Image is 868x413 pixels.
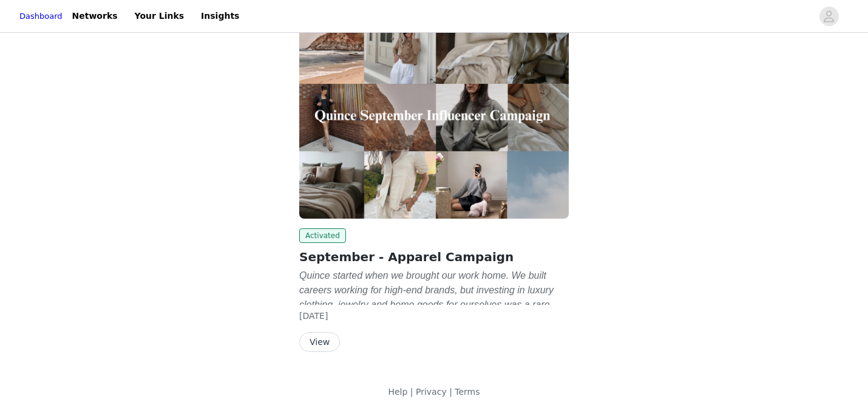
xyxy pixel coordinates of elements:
[127,2,192,30] a: Your Links
[299,311,328,321] span: [DATE]
[299,338,340,347] a: View
[65,2,125,30] a: Networks
[823,7,835,26] div: avatar
[299,270,558,353] em: Quince started when we brought our work home. We built careers working for high-end brands, but i...
[416,387,447,397] a: Privacy
[299,332,340,352] button: View
[299,16,569,219] img: Quince
[388,387,407,397] a: Help
[449,387,452,397] span: |
[410,387,413,397] span: |
[19,10,63,22] a: Dashboard
[299,228,346,243] span: Activated
[455,387,480,397] a: Terms
[194,2,246,30] a: Insights
[299,248,569,266] h2: September - Apparel Campaign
